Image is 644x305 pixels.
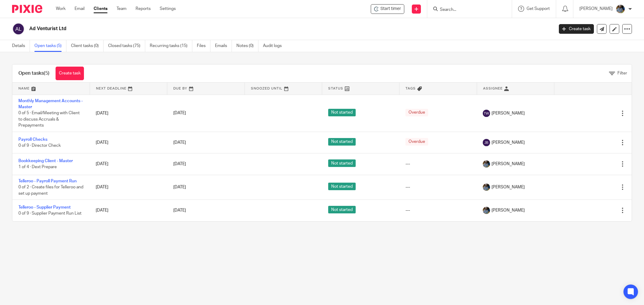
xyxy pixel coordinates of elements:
[328,109,356,116] span: Not started
[215,40,232,52] a: Emails
[136,6,151,12] a: Reports
[90,132,167,153] td: [DATE]
[18,99,83,109] a: Monthly Management Accounts - Master
[263,40,286,52] a: Audit logs
[527,7,550,11] span: Get Support
[405,207,471,213] div: ---
[483,184,490,191] img: Jaskaran%20Singh.jpeg
[616,4,625,14] img: Jaskaran%20Singh.jpeg
[18,185,83,196] span: 0 of 2 · Create files for Telleroo and set up payment
[90,95,167,132] td: [DATE]
[492,207,525,213] span: [PERSON_NAME]
[160,6,176,12] a: Settings
[405,161,471,167] div: ---
[12,5,42,13] img: Pixie
[56,67,84,80] a: Create task
[173,185,186,189] span: [DATE]
[492,140,525,146] span: [PERSON_NAME]
[197,40,210,52] a: Files
[173,162,186,166] span: [DATE]
[371,4,404,14] div: Ad Venturist Ltd
[150,40,192,52] a: Recurring tasks (15)
[18,137,47,142] a: Payroll Checks
[328,138,356,146] span: Not started
[483,139,490,146] img: svg%3E
[405,109,428,116] span: Overdue
[18,70,50,77] h1: Open tasks
[18,143,61,148] span: 0 of 9 · Director Check
[18,205,71,209] a: Telleroo - Supplier Payment
[44,71,50,76] span: (5)
[328,183,356,190] span: Not started
[12,23,25,35] img: svg%3E
[12,40,30,52] a: Details
[328,87,343,90] span: Status
[559,24,594,34] a: Create task
[29,26,446,32] h2: Ad Venturist Ltd
[18,111,80,127] span: 0 of 5 · Email/Meeting with Client to discuss Accruals & Prepayments
[173,140,186,145] span: [DATE]
[94,6,107,12] a: Clients
[405,184,471,190] div: ---
[405,87,416,90] span: Tags
[71,40,104,52] a: Client tasks (0)
[617,71,627,75] span: Filter
[579,6,613,12] p: [PERSON_NAME]
[90,175,167,200] td: [DATE]
[251,87,283,90] span: Snoozed Until
[173,111,186,115] span: [DATE]
[483,160,490,168] img: Jaskaran%20Singh.jpeg
[328,206,356,213] span: Not started
[34,40,66,52] a: Open tasks (5)
[492,161,525,167] span: [PERSON_NAME]
[90,153,167,175] td: [DATE]
[56,6,66,12] a: Work
[173,208,186,212] span: [DATE]
[328,159,356,167] span: Not started
[18,179,77,183] a: Telleroo - Payroll Payment Run
[18,159,73,163] a: Bookkeeping Client - Master
[236,40,258,52] a: Notes (0)
[492,184,525,190] span: [PERSON_NAME]
[439,7,494,13] input: Search
[483,207,490,214] img: Jaskaran%20Singh.jpeg
[492,110,525,116] span: [PERSON_NAME]
[483,110,490,117] img: svg%3E
[108,40,145,52] a: Closed tasks (75)
[18,165,57,169] span: 1 of 4 · Dext Prepare
[75,6,85,12] a: Email
[380,6,401,12] span: Start timer
[18,212,82,216] span: 0 of 9 · Supplier Payment Run List
[117,6,127,12] a: Team
[405,138,428,146] span: Overdue
[90,200,167,221] td: [DATE]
